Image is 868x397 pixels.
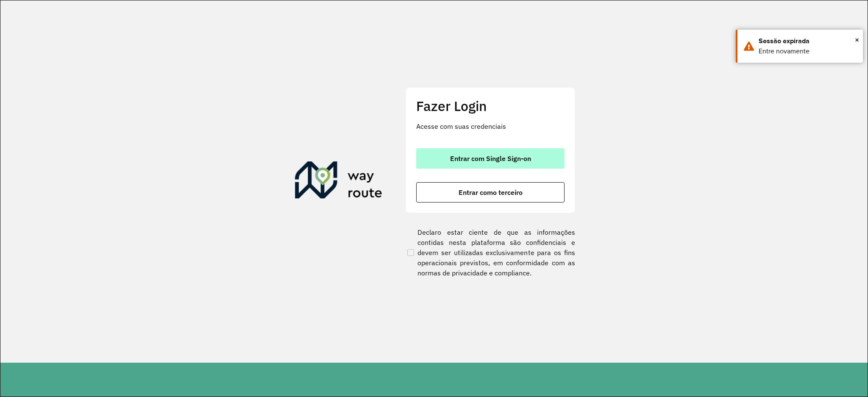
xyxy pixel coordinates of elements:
button: Close [855,33,859,46]
div: Entre novamente [759,46,857,56]
img: Roteirizador AmbevTech [295,161,382,202]
h2: Fazer Login [416,98,565,114]
label: Declaro estar ciente de que as informações contidas nesta plataforma são confidenciais e devem se... [406,227,575,278]
button: button [416,182,565,203]
div: Sessão expirada [759,36,857,46]
span: Entrar com Single Sign-on [450,155,531,162]
button: button [416,148,565,169]
span: × [855,33,859,46]
p: Acesse com suas credenciais [416,121,565,131]
span: Entrar como terceiro [459,189,523,196]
